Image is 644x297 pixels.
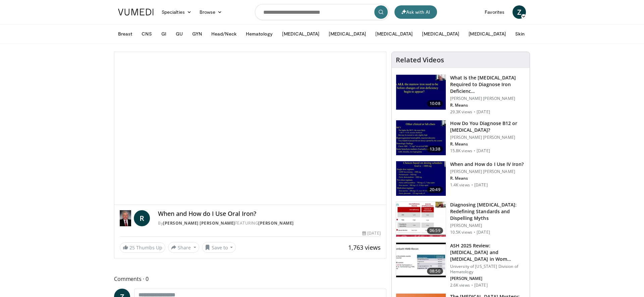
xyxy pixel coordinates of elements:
[450,242,526,262] h3: ASH 2025 Review: [MEDICAL_DATA] and [MEDICAL_DATA] in Wom…
[477,148,490,154] p: [DATE]
[471,283,473,288] div: ·
[450,141,526,147] p: R. Means
[450,161,524,168] h3: When and How do I Use IV Iron?
[168,242,199,253] button: Share
[450,223,526,228] p: [PERSON_NAME]
[396,201,526,237] a: 06:59 Diagnosing [MEDICAL_DATA]: Redefining Standards and Dispelling Myths [PERSON_NAME] 10.5K vi...
[362,230,380,236] div: [DATE]
[450,169,524,174] p: [PERSON_NAME] [PERSON_NAME]
[207,27,240,41] button: Head/Neck
[450,201,526,222] h3: Diagnosing [MEDICAL_DATA]: Redefining Standards and Dispelling Myths
[396,243,446,278] img: dbfd5f25-7945-44a5-8d2f-245839b470de.150x105_q85_crop-smart_upscale.jpg
[348,243,381,251] span: 1,763 views
[450,74,526,95] h3: What Is the [MEDICAL_DATA] Required to Diagnose Iron Deficienc…
[114,52,386,205] video-js: Video Player
[255,4,389,20] input: Search topics, interventions
[477,109,490,115] p: [DATE]
[450,283,470,288] p: 2.6K views
[450,264,526,275] p: University of [US_STATE] Division of Hematology
[474,230,475,235] div: ·
[114,275,386,283] span: Comments 0
[396,56,444,64] h4: Related Videos
[138,27,156,41] button: CNS
[474,109,475,115] div: ·
[325,27,370,41] button: [MEDICAL_DATA]
[396,120,446,155] img: 172d2151-0bab-4046-8dbc-7c25e5ef1d9f.150x105_q85_crop-smart_upscale.jpg
[396,120,526,156] a: 13:38 How Do You Diagnose B12 or [MEDICAL_DATA]? [PERSON_NAME] [PERSON_NAME] R. Means 15.8K views...
[474,182,488,188] p: [DATE]
[511,27,528,41] button: Skin
[450,230,472,235] p: 10.5K views
[396,75,446,110] img: 15adaf35-b496-4260-9f93-ea8e29d3ece7.150x105_q85_crop-smart_upscale.jpg
[114,27,136,41] button: Breast
[396,161,446,196] img: 210b7036-983c-4937-bd73-ab58786e5846.150x105_q85_crop-smart_upscale.jpg
[278,27,323,41] button: [MEDICAL_DATA]
[450,148,472,154] p: 15.8K views
[188,27,206,41] button: GYN
[396,161,526,196] a: 20:49 When and How do I Use IV Iron? [PERSON_NAME] [PERSON_NAME] R. Means 1.4K views · [DATE]
[481,5,508,19] a: Favorites
[427,100,443,107] span: 10:08
[465,27,510,41] button: [MEDICAL_DATA]
[427,186,443,193] span: 20:49
[396,74,526,115] a: 10:08 What Is the [MEDICAL_DATA] Required to Diagnose Iron Deficienc… [PERSON_NAME] [PERSON_NAME]...
[157,27,170,41] button: GI
[418,27,463,41] button: [MEDICAL_DATA]
[120,242,165,253] a: 25 Thumbs Up
[450,103,526,108] p: R. Means
[118,9,154,15] img: VuMedi Logo
[477,230,490,235] p: [DATE]
[371,27,417,41] button: [MEDICAL_DATA]
[258,220,294,226] a: [PERSON_NAME]
[134,210,150,226] a: R
[120,210,131,226] img: Dr. Robert T. Means Jr.
[163,220,235,226] a: [PERSON_NAME] [PERSON_NAME]
[474,283,488,288] p: [DATE]
[450,135,526,140] p: [PERSON_NAME] [PERSON_NAME]
[394,5,437,19] button: Ask with AI
[202,242,236,253] button: Save to
[450,176,524,181] p: R. Means
[427,268,443,275] span: 08:50
[450,120,526,133] h3: How Do You Diagnose B12 or [MEDICAL_DATA]?
[172,27,187,41] button: GU
[427,146,443,153] span: 13:38
[129,244,135,251] span: 25
[450,276,526,281] p: [PERSON_NAME]
[427,227,443,234] span: 06:59
[513,5,526,19] a: Z
[396,202,446,237] img: f7929ac2-4813-417a-bcb3-dbabb01c513c.150x105_q85_crop-smart_upscale.jpg
[396,242,526,288] a: 08:50 ASH 2025 Review: [MEDICAL_DATA] and [MEDICAL_DATA] in Wom… University of [US_STATE] Divisio...
[158,220,380,226] div: By FEATURING
[158,210,380,218] h4: When and How do I Use Oral Iron?
[471,182,473,188] div: ·
[450,182,470,188] p: 1.4K views
[196,5,226,19] a: Browse
[450,109,472,115] p: 29.3K views
[450,96,526,101] p: [PERSON_NAME] [PERSON_NAME]
[242,27,277,41] button: Hematology
[474,148,475,154] div: ·
[158,5,196,19] a: Specialties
